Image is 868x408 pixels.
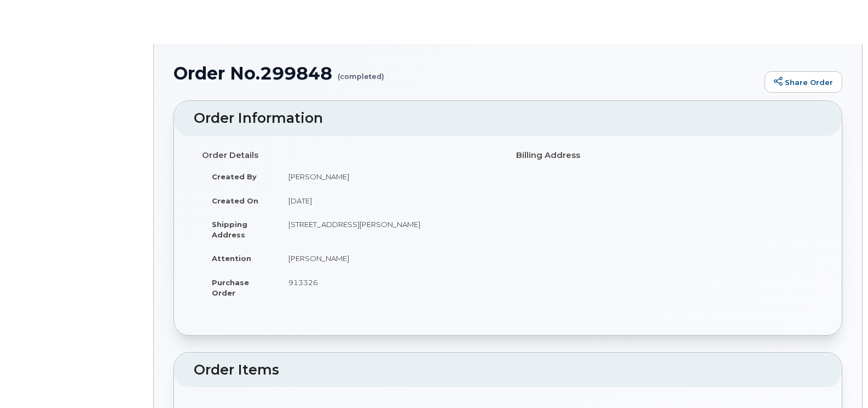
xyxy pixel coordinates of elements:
td: [DATE] [279,189,500,213]
strong: Created By [212,172,257,181]
strong: Created On [212,196,258,205]
h4: Billing Address [516,151,814,160]
td: [PERSON_NAME] [279,165,500,189]
strong: Attention [212,254,251,263]
h2: Order Items [194,362,822,378]
td: [STREET_ADDRESS][PERSON_NAME] [279,212,500,246]
h4: Order Details [202,151,500,160]
strong: Shipping Address [212,220,247,239]
td: [PERSON_NAME] [279,246,500,270]
span: 913326 [288,278,318,287]
small: (completed) [338,64,384,81]
a: Share Order [765,71,842,93]
h2: Order Information [194,111,822,126]
strong: Purchase Order [212,278,249,297]
h1: Order No.299848 [173,64,759,83]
